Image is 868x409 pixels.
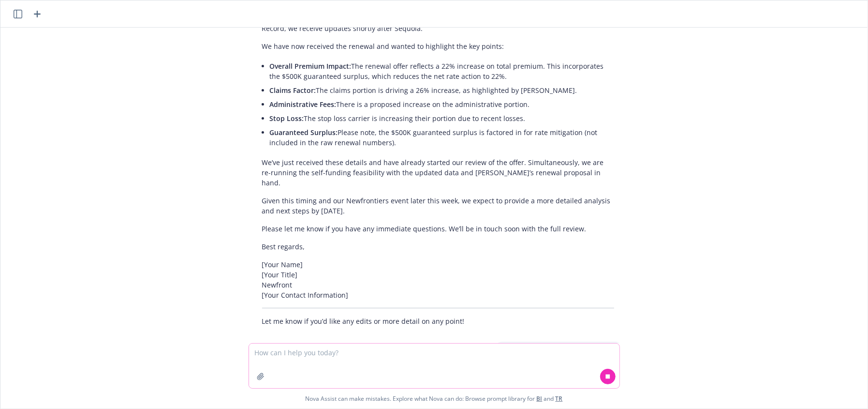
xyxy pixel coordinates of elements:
[537,394,543,403] a: BI
[262,196,614,216] p: Given this timing and our Newfrontiers event later this week, we expect to provide a more detaile...
[306,389,563,409] span: Nova Assist can make mistakes. Explore what Nova can do: Browse prompt library for and
[270,114,304,123] span: Stop Loss:
[270,59,614,83] li: The renewal offer reflects a 22% increase on total premium. This incorporates the $500K guarantee...
[270,100,337,109] span: Administrative Fees:
[262,41,614,51] p: We have now received the renewal and wanted to highlight the key points:
[262,242,614,252] p: Best regards,
[556,394,563,403] a: TR
[262,224,614,234] p: Please let me know if you have any immediate questions. We’ll be in touch soon with the full review.
[270,128,338,137] span: Guaranteed Surplus:
[270,86,316,95] span: Claims Factor:
[270,111,614,125] li: The stop loss carrier is increasing their portion due to recent losses.
[270,83,614,97] li: The claims portion is driving a 26% increase, as highlighted by [PERSON_NAME].
[262,157,614,188] p: We’ve just received these details and have already started our review of the offer. Simultaneousl...
[270,61,352,71] span: Overall Premium Impact:
[262,259,614,300] p: [Your Name] [Your Title] Newfront [Your Contact Information]
[262,316,614,326] p: Let me know if you’d like any edits or more detail on any point!
[270,97,614,111] li: There is a proposed increase on the administrative portion.
[270,125,614,150] li: Please note, the $500K guaranteed surplus is factored in for rate mitigation (not included in the...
